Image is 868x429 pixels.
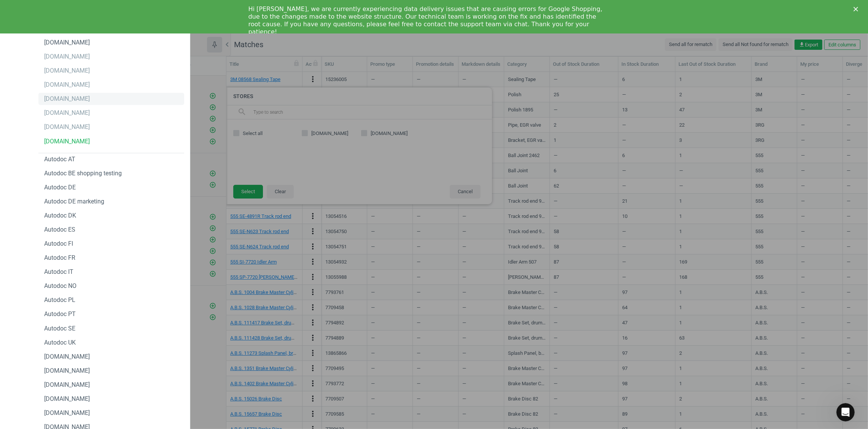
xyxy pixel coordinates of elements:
div: [DOMAIN_NAME] [44,381,90,389]
div: [DOMAIN_NAME] [44,395,90,403]
div: Autodoc IT [44,268,73,276]
div: Autodoc BE shopping testing [44,169,122,178]
div: Close [854,7,861,11]
div: Autodoc ES [44,226,75,234]
div: Autodoc DE marketing [44,197,104,206]
div: Autodoc PL [44,296,75,304]
div: Autodoc AT [44,155,75,164]
div: [DOMAIN_NAME] [44,367,90,375]
div: [DOMAIN_NAME] [44,137,90,146]
div: Autodoc SE [44,324,75,333]
div: Autodoc NO [44,282,76,290]
div: [DOMAIN_NAME] [44,409,90,417]
div: [DOMAIN_NAME] [44,123,90,131]
div: Autodoc UK [44,338,76,347]
div: [DOMAIN_NAME] [44,67,90,75]
div: Autodoc FR [44,254,75,262]
div: Autodoc FI [44,240,73,248]
div: [DOMAIN_NAME] [44,109,90,117]
div: [DOMAIN_NAME] [44,52,90,61]
div: [DOMAIN_NAME] [44,353,90,361]
div: [DOMAIN_NAME] [44,38,90,47]
iframe: Intercom live chat [836,403,855,421]
div: Autodoc DE [44,183,76,192]
div: Hi [PERSON_NAME], we are currently experiencing data delivery issues that are causing errors for ... [248,5,608,36]
div: Autodoc DK [44,211,76,220]
div: [DOMAIN_NAME] [44,81,90,89]
div: [DOMAIN_NAME] [44,95,90,103]
div: Autodoc PT [44,310,76,318]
